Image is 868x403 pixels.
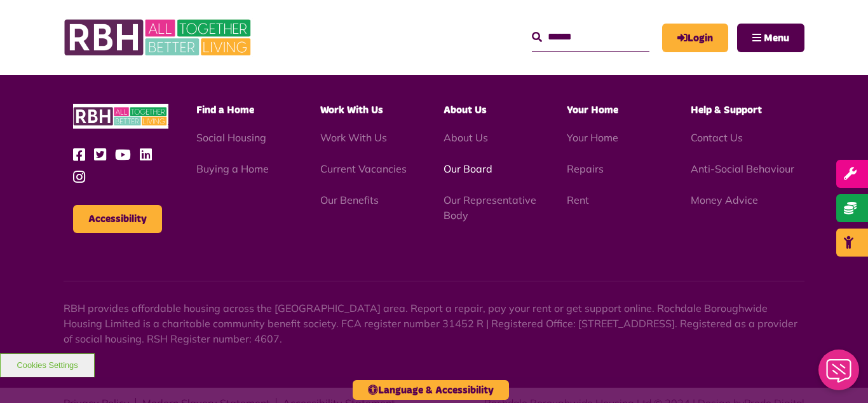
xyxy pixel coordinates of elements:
iframe: Netcall Web Assistant for live chat [811,346,868,403]
a: Contact Us [691,131,743,144]
input: Search [532,24,649,51]
img: RBH [64,13,254,62]
a: Our Representative Body [444,194,536,222]
a: Current Vacancies [320,162,407,175]
span: Menu [764,33,789,43]
span: About Us [444,105,487,115]
a: MyRBH [662,24,728,52]
a: Buying a Home [196,162,269,175]
span: Find a Home [196,105,254,115]
button: Accessibility [73,205,162,233]
a: Our Benefits [320,194,379,206]
a: Money Advice [691,194,758,206]
span: Your Home [567,105,618,115]
button: Navigation [737,24,804,52]
span: Work With Us [320,105,383,115]
button: Language & Accessibility [353,380,509,400]
a: Your Home [567,131,618,144]
a: Repairs [567,162,604,175]
a: About Us [444,131,488,144]
img: RBH [73,104,168,129]
a: Our Board [444,162,492,175]
p: RBH provides affordable housing across the [GEOGRAPHIC_DATA] area. Report a repair, pay your rent... [64,300,804,346]
a: Social Housing - open in a new tab [196,131,266,144]
a: Anti-Social Behaviour [691,162,794,175]
a: Work With Us [320,131,387,144]
span: Help & Support [691,105,762,115]
a: Rent [567,194,589,206]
